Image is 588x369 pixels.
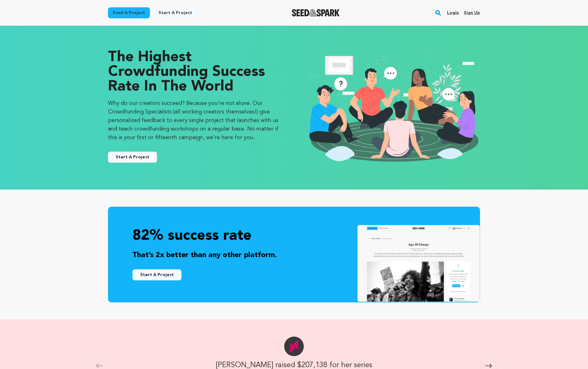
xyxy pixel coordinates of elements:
[306,50,480,165] img: seedandspark start project illustration image
[132,226,456,246] p: 82% success rate
[292,9,340,17] a: Seed&Spark Homepage
[154,7,197,18] a: Start a project
[132,250,456,261] p: That’s 2x better than any other platform.
[447,8,459,18] a: Login
[357,225,481,303] img: seedandspark project details screen
[108,99,282,142] p: Why do our creators succeed? Because you’re not alone. Our Crowdfunding Specialists (all working ...
[292,9,340,17] img: Seed&Spark Logo Dark Mode
[108,7,150,18] a: Fund a project
[108,152,157,163] a: Start A Project
[108,50,282,94] p: The Highest Crowdfunding Success Rate in the World
[132,269,181,280] a: Start A Project
[284,337,304,356] img: Ordinary Women
[464,8,480,18] a: Sign up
